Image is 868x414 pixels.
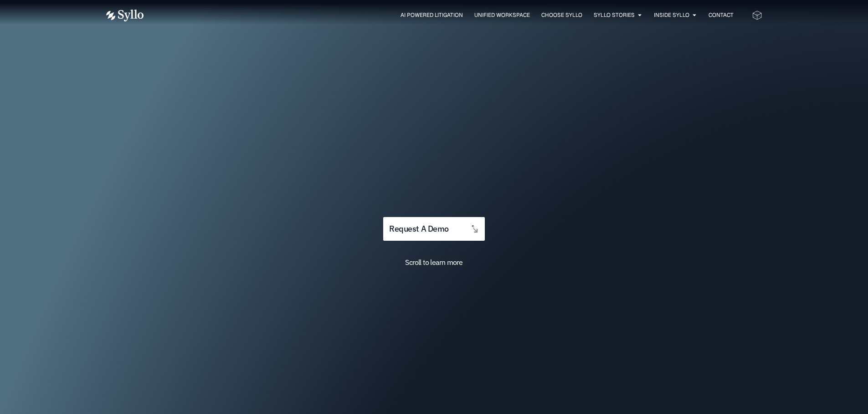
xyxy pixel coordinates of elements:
[401,11,463,19] a: AI Powered Litigation
[594,11,635,19] a: Syllo Stories
[474,11,530,19] a: Unified Workspace
[389,225,448,233] span: request a demo
[162,11,734,20] nav: Menu
[383,217,484,241] a: request a demo
[709,11,734,19] a: Contact
[106,10,144,21] img: Vector
[162,11,734,20] div: Menu Toggle
[405,258,462,267] span: Scroll to learn more
[654,11,689,19] a: Inside Syllo
[541,11,582,19] a: Choose Syllo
